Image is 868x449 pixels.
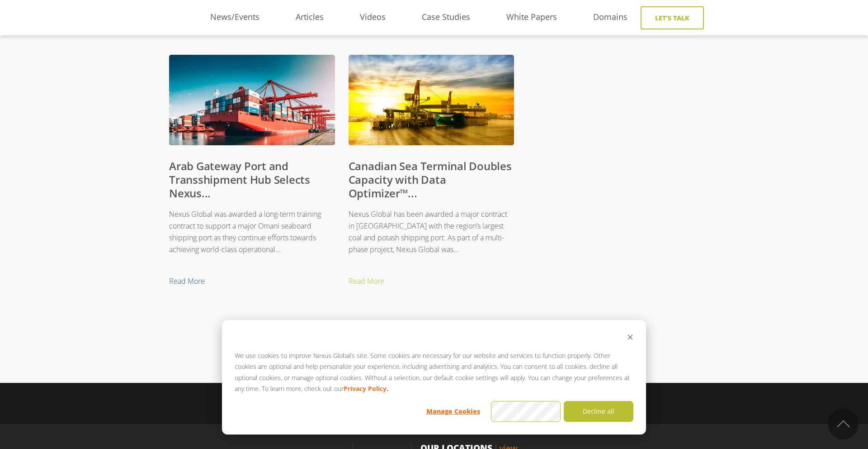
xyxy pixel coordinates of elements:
img: Arab Gateway Port and Transshipment Hub Selects Nexus Global as APM Training Provider [169,55,335,153]
button: Decline all [564,401,633,422]
button: Accept all [491,401,561,422]
strong: . [387,383,388,395]
a: Case Studies [404,10,488,24]
a: White Papers [488,10,575,24]
button: Manage Cookies [418,401,488,422]
a: Arab Gateway Port and Transshipment Hub Selects Nexus... [169,158,310,201]
p: We use cookies to improve Nexus Global’s site. Some cookies are necessary for our website and ser... [235,350,633,395]
button: Dismiss cookie banner [627,333,633,344]
a: Read More [169,275,349,288]
a: News/Events [192,10,278,24]
p: Nexus Global has been awarded a major contract in [GEOGRAPHIC_DATA] with the region’s largest coa... [349,208,514,256]
a: Read More [349,275,528,288]
div: Cookie banner [222,320,646,435]
a: Privacy Policy [344,383,387,395]
a: Videos [342,10,404,24]
a: Articles [278,10,342,24]
img: Canadian Sea Terminal Doubles Capacity with Data Optimizer™ and Strategy Optimizer™ [349,55,514,153]
p: Nexus Global was awarded a long-term training contract to support a major Omani seaboard shipping... [169,208,335,256]
a: Domains [575,10,646,24]
a: Let's Talk [641,6,704,29]
a: Canadian Sea Terminal Doubles Capacity with Data Optimizer™... [349,158,512,201]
